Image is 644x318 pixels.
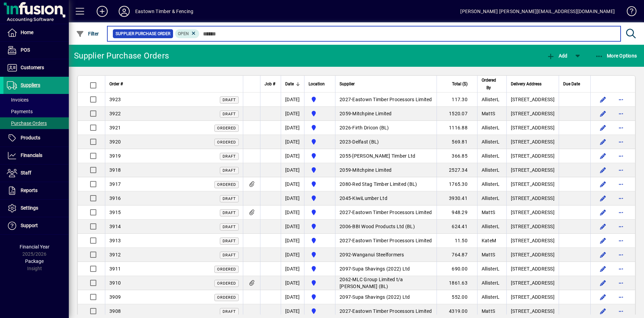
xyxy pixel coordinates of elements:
span: AllisterL [482,125,500,130]
td: 366.85 [437,149,477,163]
span: 3923 [109,97,121,102]
td: [STREET_ADDRESS] [506,93,559,107]
span: 3921 [109,125,121,130]
span: Financials [21,152,42,158]
a: Home [3,24,69,41]
td: [DATE] [281,177,304,191]
span: 2097 [340,294,351,300]
td: [DATE] [281,93,304,107]
td: 1861.63 [437,276,477,290]
span: Eastown Timber Processors Limited [352,210,432,215]
td: [STREET_ADDRESS] [506,276,559,290]
td: [DATE] [281,234,304,248]
span: Ordered [217,295,236,300]
td: [STREET_ADDRESS] [506,107,559,121]
span: Holyoake St [309,208,331,216]
td: [DATE] [281,149,304,163]
span: Settings [21,205,38,211]
span: AllisterL [482,167,500,173]
span: Holyoake St [309,265,331,273]
button: Edit [598,108,609,119]
td: - [335,135,437,149]
td: [DATE] [281,248,304,262]
span: 3911 [109,266,121,272]
div: Order # [109,80,239,88]
td: 3930.41 [437,191,477,205]
span: 3910 [109,280,121,286]
div: Eastown Timber & Fencing [135,6,193,17]
span: MattS [482,111,495,116]
td: [STREET_ADDRESS] [506,248,559,262]
a: Products [3,129,69,147]
span: Holyoake St [309,124,331,132]
button: More options [615,94,626,105]
span: 3908 [109,308,121,314]
button: Edit [598,136,609,147]
td: 2527.34 [437,163,477,177]
span: 3909 [109,294,121,300]
span: Job # [265,80,275,88]
td: [DATE] [281,220,304,234]
span: Draft [223,225,236,229]
span: Holyoake St [309,279,331,287]
span: Add [547,53,567,59]
div: Supplier [340,80,432,88]
span: Holyoake St [309,109,331,118]
button: Edit [598,94,609,105]
span: Holyoake St [309,180,331,188]
div: Supplier Purchase Orders [74,50,169,61]
span: Holyoake St [309,194,331,202]
span: Holyoake St [309,307,331,315]
button: Add [91,5,113,18]
span: Support [21,223,38,228]
a: Purchase Orders [3,117,69,129]
button: More options [615,207,626,218]
td: 624.41 [437,220,477,234]
button: Filter [74,28,101,40]
span: Draft [223,98,236,102]
span: KiwiLumber Ltd [352,195,387,201]
td: 1765.30 [437,177,477,191]
a: Support [3,217,69,234]
span: Holyoake St [309,293,331,301]
td: [STREET_ADDRESS] [506,234,559,248]
span: Total ($) [452,80,468,88]
button: Edit [598,221,609,232]
td: [STREET_ADDRESS] [506,149,559,163]
span: 3920 [109,139,121,145]
div: Ordered By [482,76,502,92]
a: Knowledge Base [622,1,635,24]
span: 3919 [109,153,121,159]
a: Staff [3,165,69,182]
span: Ordered [217,140,236,145]
td: [DATE] [281,205,304,220]
div: Date [285,80,300,88]
span: Invoices [7,97,29,103]
mat-chip: Completion Status: Open [175,29,200,38]
button: More options [615,221,626,232]
span: 3916 [109,195,121,201]
span: Eastown Timber Processors Limited [352,308,432,314]
a: Settings [3,200,69,217]
span: Draft [223,168,236,173]
span: Supplier Purchase Order [116,30,170,37]
span: AllisterL [482,97,500,102]
span: Holyoake St [309,222,331,231]
a: Payments [3,106,69,117]
button: More options [615,165,626,176]
button: More options [615,263,626,274]
td: - [335,93,437,107]
button: Add [545,50,569,62]
span: Purchase Orders [7,120,47,126]
span: Filter [76,31,99,36]
a: POS [3,42,69,59]
span: Holyoake St [309,166,331,174]
span: 2006 [340,224,351,229]
a: Invoices [3,94,69,106]
span: Reports [21,188,37,193]
td: 764.87 [437,248,477,262]
span: AllisterL [482,266,500,272]
button: Edit [598,249,609,260]
td: - [335,107,437,121]
td: [STREET_ADDRESS] [506,290,559,304]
